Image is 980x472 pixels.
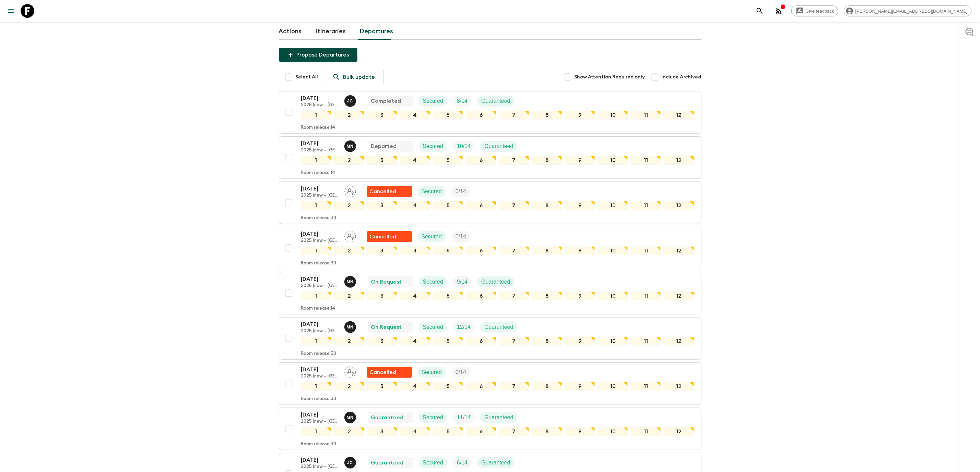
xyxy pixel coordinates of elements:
div: 10 [598,382,628,391]
div: 6 [466,111,496,120]
div: 1 [301,291,331,300]
p: Guaranteed [371,413,404,422]
p: Guaranteed [481,97,510,105]
div: Trip Fill [453,322,475,333]
div: 3 [367,337,397,346]
div: Secured [417,186,446,197]
p: Secured [423,413,444,422]
div: 7 [499,156,529,165]
div: 5 [433,337,463,346]
p: Guaranteed [371,459,404,467]
div: Secured [419,141,448,152]
div: 9 [565,111,595,120]
div: 5 [433,382,463,391]
div: 3 [367,246,397,255]
p: On Request [371,323,402,331]
div: 8 [532,427,562,436]
div: 7 [499,382,529,391]
button: menu [4,4,18,18]
div: 11 [631,427,661,436]
div: 6 [466,427,496,436]
div: 8 [532,291,562,300]
div: 10 [598,427,628,436]
div: 5 [433,111,463,120]
p: Guaranteed [484,323,513,331]
div: Trip Fill [451,231,470,242]
p: 9 / 14 [457,278,468,286]
div: 4 [400,337,430,346]
div: 4 [400,156,430,165]
div: 11 [631,156,661,165]
div: 7 [499,201,529,210]
div: 1 [301,111,331,120]
div: 12 [664,337,694,346]
div: 4 [400,111,430,120]
button: [DATE]2025 (new – [GEOGRAPHIC_DATA])Maho NagaredaOn RequestSecuredTrip FillGuaranteed123456789101... [279,272,701,314]
span: Maho Nagareda [344,323,357,329]
p: [DATE] [301,139,339,148]
div: 4 [400,201,430,210]
div: 3 [367,111,397,120]
div: 7 [499,291,529,300]
div: Trip Fill [453,412,475,423]
p: [DATE] [301,365,339,374]
p: [DATE] [301,230,339,238]
button: MN [344,412,357,423]
div: 12 [664,111,694,120]
div: 9 [565,337,595,346]
button: [DATE]2025 (new – [GEOGRAPHIC_DATA])Maho NagaredaDepartedSecuredTrip FillGuaranteed12345678910111... [279,136,701,179]
div: 10 [598,156,628,165]
div: 10 [598,246,628,255]
div: 7 [499,111,529,120]
div: 10 [598,337,628,346]
div: 6 [466,156,496,165]
p: 2025 (new – [GEOGRAPHIC_DATA]) [301,193,339,198]
div: 11 [631,382,661,391]
div: 8 [532,337,562,346]
p: M N [347,279,354,285]
div: 12 [664,291,694,300]
span: Select All [296,74,318,80]
div: Flash Pack cancellation [367,231,412,242]
p: Room release: 14 [301,306,335,311]
span: Assign pack leader [344,188,356,193]
div: 9 [565,201,595,210]
div: 9 [565,427,595,436]
span: Assign pack leader [344,233,356,238]
div: Trip Fill [453,141,475,152]
p: [DATE] [301,275,339,283]
div: 2 [334,156,364,165]
div: 6 [466,337,496,346]
div: Trip Fill [451,367,470,378]
p: [DATE] [301,456,339,464]
p: Room release: 30 [301,351,336,357]
div: 6 [466,246,496,255]
p: Room release: 14 [301,170,335,176]
a: Give feedback [791,5,838,16]
div: Secured [419,96,448,107]
button: JC [344,457,357,469]
div: 12 [664,201,694,210]
p: 0 / 14 [456,368,466,376]
div: 1 [301,156,331,165]
p: 2025 (new – [GEOGRAPHIC_DATA]) [301,419,339,424]
a: Departures [360,23,393,40]
span: Show Attention Required only [575,74,645,80]
p: 8 / 14 [457,97,468,105]
div: Trip Fill [453,276,472,287]
span: Maho Nagareda [344,142,357,148]
p: 2025 (new – [GEOGRAPHIC_DATA]) [301,464,339,470]
div: 5 [433,427,463,436]
span: Assign pack leader [344,369,356,374]
div: 11 [631,201,661,210]
p: Room release: 14 [301,125,335,131]
div: 3 [367,201,397,210]
p: Room release: 30 [301,215,336,221]
p: Guaranteed [481,459,510,467]
div: 8 [532,156,562,165]
p: Room release: 30 [301,442,336,447]
div: 12 [664,427,694,436]
div: 7 [499,427,529,436]
button: MN [344,276,357,288]
p: Bulk update [343,73,375,81]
